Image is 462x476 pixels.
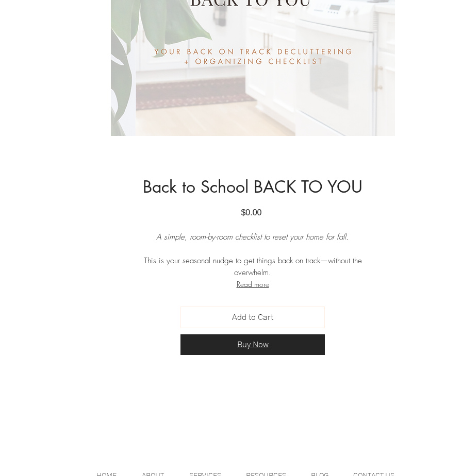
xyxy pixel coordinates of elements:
[156,232,349,242] em: A simple, room-by-room checklist to reset your home for fall.
[237,339,269,350] span: Buy Now
[232,311,273,324] span: Add to Cart
[129,255,376,279] p: This is your seasonal nudge to get things back on track—without the overwhelm.
[241,208,261,217] span: $0.00
[129,279,376,290] button: Read more
[180,307,325,328] button: Add to Cart
[180,334,325,355] button: Buy Now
